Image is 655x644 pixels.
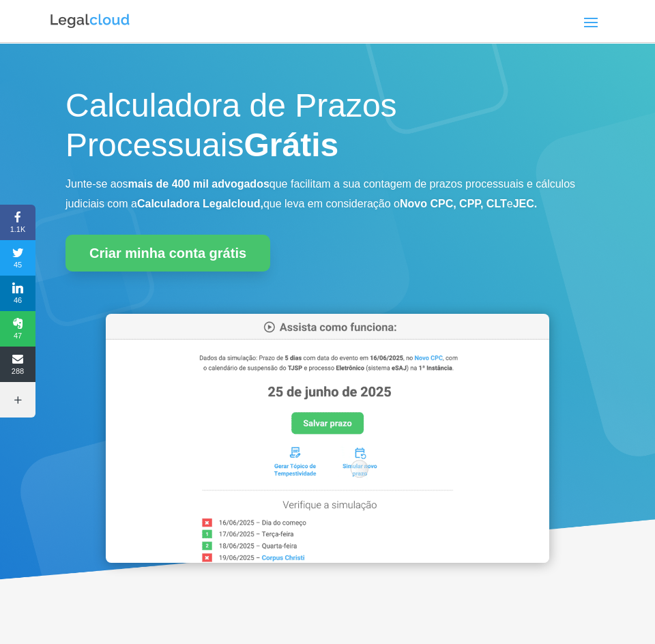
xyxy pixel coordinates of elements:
[49,12,131,30] img: Logo da Legalcloud
[137,198,263,209] b: Calculadora Legalcloud,
[106,553,549,565] a: Calculadora de Prazos Processuais da Legalcloud
[513,198,538,209] b: JEC.
[65,235,270,272] a: Criar minha conta grátis
[106,314,549,563] img: Calculadora de Prazos Processuais da Legalcloud
[65,86,589,171] h1: Calculadora de Prazos Processuais
[244,127,338,163] strong: Grátis
[65,175,589,214] p: Junte-se aos que facilitam a sua contagem de prazos processuais e cálculos judiciais com a que le...
[128,178,270,190] b: mais de 400 mil advogados
[400,198,507,209] b: Novo CPC, CPP, CLT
